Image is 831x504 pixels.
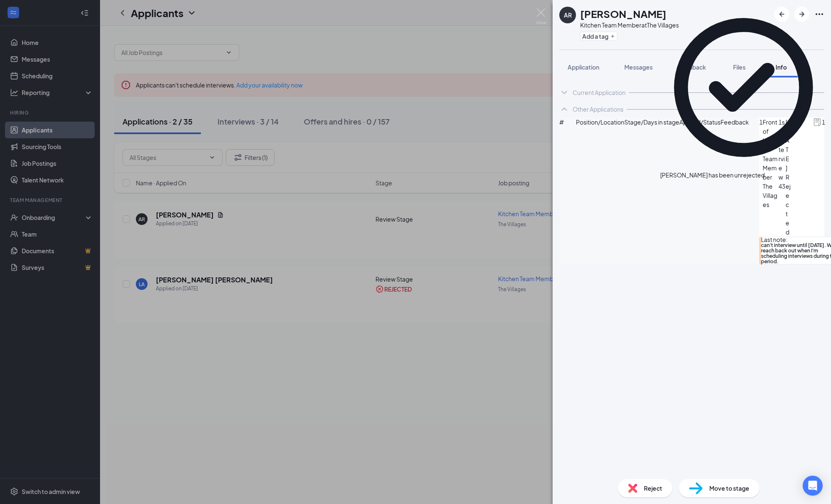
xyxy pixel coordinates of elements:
[610,34,615,39] svg: Plus
[564,11,572,19] div: AR
[568,63,599,71] span: Application
[573,105,623,113] div: Other Applications
[786,172,791,237] span: Rejected
[559,117,576,127] span: #
[580,21,679,29] div: Kitchen Team Member at The Villages
[778,182,785,191] span: 43
[573,88,626,97] div: Current Application
[576,117,624,127] span: Position/Location
[624,117,679,127] span: Stage/Days in stage
[580,32,617,40] button: PlusAdd a tag
[763,182,778,209] span: The Villages
[580,7,666,21] h1: [PERSON_NAME]
[559,87,569,97] svg: ChevronDown
[660,171,766,180] div: [PERSON_NAME] has been unrejected.
[644,484,662,493] span: Reject
[803,476,823,496] div: Open Intercom Messenger
[709,484,749,493] span: Move to stage
[660,4,827,171] svg: CheckmarkCircle
[624,63,653,71] span: Messages
[559,104,569,114] svg: ChevronUp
